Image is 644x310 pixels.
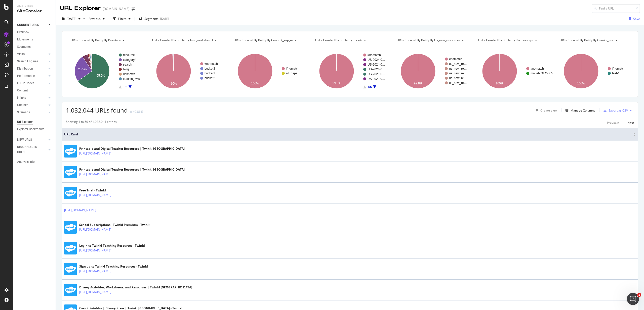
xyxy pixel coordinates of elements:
[368,68,385,71] text: US-2024-0…
[64,132,632,137] span: URL Card
[17,81,47,86] a: HTTP Codes
[147,49,226,93] div: A chart.
[17,110,30,115] div: Sitemaps
[601,106,628,114] button: Export as CSV
[17,144,47,155] a: DISAPPEARED URLS
[130,111,132,113] img: Equal
[66,49,145,93] svg: A chart.
[17,22,47,28] a: CURRENT URLS
[449,72,467,75] text: us_new_re…
[534,106,557,114] button: Create alert
[17,44,31,49] div: Segments
[64,284,77,296] img: main image
[17,95,26,100] div: Inlinks
[633,17,640,21] div: Save
[368,85,372,89] text: 1/5
[315,38,363,42] span: URLs Crawled By Botify By sprints
[17,66,33,71] div: Distribution
[17,30,29,35] div: Overview
[123,58,137,62] text: category/*
[205,72,215,75] text: bucket1
[496,82,503,85] text: 100%
[123,72,135,76] text: unknown
[60,4,101,13] div: URL Explorer
[205,67,215,70] text: bucket3
[637,293,641,297] span: 1
[314,36,385,44] h4: URLs Crawled By Botify By sprints
[560,38,614,42] span: URLs Crawled By Botify By gemini_test
[555,49,634,93] svg: A chart.
[368,72,385,76] text: US-2025-0…
[205,76,215,80] text: bucket2
[70,36,140,44] h4: URLs Crawled By Botify By pagetype
[612,72,620,75] text: test-1
[79,285,192,290] div: Disney Activities, Worksheets, and Resources | Twinkl [GEOGRAPHIC_DATA]
[17,66,47,71] a: Distribution
[392,49,471,93] svg: A chart.
[123,77,140,81] text: teaching-wiki
[17,102,28,108] div: Outlinks
[449,67,467,70] text: us_new_re…
[368,58,385,62] text: US-2024-0…
[137,15,171,23] button: Segments[DATE]
[17,81,34,86] div: HTTP Codes
[310,49,389,93] div: A chart.
[477,36,548,44] h4: URLs Crawled By Botify By partnerships
[79,243,145,248] div: Login to Twinkl Teaching Resources - Twinkl
[78,68,87,71] text: 25.5%
[17,8,52,14] div: SiteCrawler
[171,82,177,85] text: 99%
[251,82,259,85] text: 100%
[87,17,101,21] span: Previous
[123,53,135,57] text: resource
[531,67,544,70] text: #nomatch
[607,121,619,125] div: Previous
[79,193,111,198] a: [URL][DOMAIN_NAME]
[64,166,77,178] img: main image
[79,223,150,227] div: School Subscriptions - Twinkl Premium - Twinkl
[17,51,47,57] a: Visits
[151,36,222,44] h4: URLs Crawled By Botify By test_worksheet1
[627,120,634,126] button: Next
[17,37,33,42] div: Movements
[473,49,552,93] svg: A chart.
[540,108,557,113] div: Create alert
[123,63,132,66] text: search
[144,17,158,21] span: Segments
[17,127,44,132] div: Explorer Bookmarks
[478,38,534,42] span: URLs Crawled By Botify By partnerships
[368,77,385,81] text: US-2023-0…
[531,72,573,75] text: mattel-[GEOGRAPHIC_DATA]/*
[79,264,148,269] div: Sign up to Twinkl Teaching Resources - Twinkl
[229,49,308,93] svg: A chart.
[17,95,47,100] a: Inlinks
[123,85,127,89] text: 1/3
[103,6,130,11] div: [DOMAIN_NAME]
[79,290,111,295] a: [URL][DOMAIN_NAME]
[449,62,467,66] text: us_new_re…
[64,145,77,158] img: main image
[205,62,218,66] text: #nomatch
[17,44,52,49] a: Segments
[79,269,111,274] a: [URL][DOMAIN_NAME]
[87,15,107,23] button: Previous
[17,137,47,142] a: NEW URLS
[333,81,341,85] text: 99.3%
[233,36,303,44] h4: URLs Crawled By Botify By content_gap_us
[571,108,595,113] div: Manage Columns
[152,38,213,42] span: URLs Crawled By Botify By test_worksheet1
[414,82,422,85] text: 99.8%
[627,121,634,125] div: Next
[17,73,47,79] a: Performance
[97,74,105,77] text: 65.2%
[132,7,135,11] div: arrow-right-arrow-left
[17,51,25,57] div: Visits
[17,88,28,93] div: Content
[17,159,35,165] div: Analysis Info
[607,120,619,126] button: Previous
[17,137,32,142] div: NEW URLS
[64,242,77,254] img: main image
